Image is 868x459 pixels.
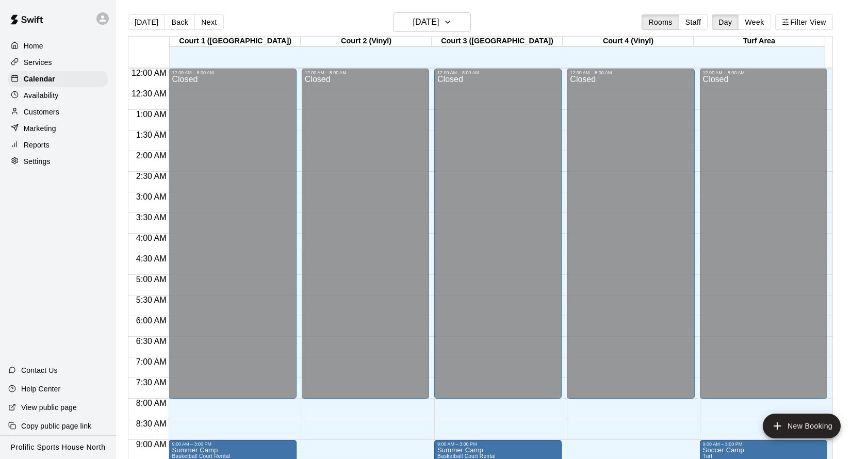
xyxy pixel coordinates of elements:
span: 9:00 AM [134,440,169,449]
div: Closed [172,75,293,402]
p: Contact Us [21,365,58,375]
div: 12:00 AM – 8:00 AM: Closed [567,69,694,399]
p: Prolific Sports House North [11,442,106,453]
button: Rooms [642,14,679,30]
div: 12:00 AM – 8:00 AM [305,70,426,75]
div: Court 4 (Vinyl) [563,37,694,46]
a: Settings [8,154,108,169]
div: 9:00 AM – 3:00 PM [172,441,293,447]
p: Home [24,41,43,51]
div: Court 3 ([GEOGRAPHIC_DATA]) [432,37,563,46]
span: 3:30 AM [134,213,169,222]
p: Customers [24,107,59,117]
button: Back [165,14,195,30]
div: 12:00 AM – 8:00 AM: Closed [302,69,429,399]
div: Closed [570,75,691,402]
p: Reports [24,140,50,150]
p: Marketing [24,123,56,134]
span: 5:00 AM [134,275,169,284]
span: 8:30 AM [134,419,169,428]
p: View public page [21,402,77,413]
div: Court 1 ([GEOGRAPHIC_DATA]) [170,37,301,46]
div: Closed [305,75,426,402]
span: Turf [703,453,713,459]
div: 9:00 AM – 3:00 PM [703,441,824,447]
div: 12:00 AM – 8:00 AM: Closed [434,69,562,399]
span: 6:30 AM [134,337,169,346]
button: Week [738,14,771,30]
span: 2:00 AM [134,151,169,160]
span: 7:30 AM [134,378,169,387]
div: Court 2 (Vinyl) [301,37,432,46]
a: Home [8,38,108,54]
span: 8:00 AM [134,399,169,407]
div: 12:00 AM – 8:00 AM: Closed [169,69,296,399]
a: Customers [8,104,108,120]
button: [DATE] [128,14,165,30]
div: Closed [703,75,824,402]
p: Services [24,57,52,68]
span: 7:00 AM [134,357,169,366]
button: Staff [679,14,708,30]
span: 1:30 AM [134,130,169,139]
span: 5:30 AM [134,296,169,304]
div: 12:00 AM – 8:00 AM: Closed [700,69,827,399]
span: 4:30 AM [134,254,169,263]
a: Services [8,55,108,70]
h6: [DATE] [413,15,439,29]
div: 12:00 AM – 8:00 AM [570,70,691,75]
span: 12:30 AM [129,89,169,98]
button: Next [194,14,223,30]
div: 9:00 AM – 3:00 PM [437,441,559,447]
div: 12:00 AM – 8:00 AM [703,70,824,75]
p: Help Center [21,384,60,394]
span: 3:00 AM [134,192,169,201]
a: Reports [8,137,108,153]
p: Copy public page link [21,421,91,431]
div: Turf Area [694,37,825,46]
p: Calendar [24,74,55,84]
span: 1:00 AM [134,110,169,119]
span: 6:00 AM [134,316,169,325]
button: Filter View [775,14,833,30]
div: 12:00 AM – 8:00 AM [437,70,559,75]
a: Availability [8,88,108,103]
button: Day [712,14,739,30]
p: Availability [24,90,59,101]
span: 2:30 AM [134,172,169,181]
a: Calendar [8,71,108,87]
span: 4:00 AM [134,234,169,242]
span: Basketball Court Rental [437,453,496,459]
button: add [763,414,841,438]
span: 12:00 AM [129,69,169,77]
div: Closed [437,75,559,402]
button: [DATE] [394,12,471,32]
span: Basketball Court Rental [172,453,230,459]
p: Settings [24,156,51,167]
a: Marketing [8,121,108,136]
div: 12:00 AM – 8:00 AM [172,70,293,75]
